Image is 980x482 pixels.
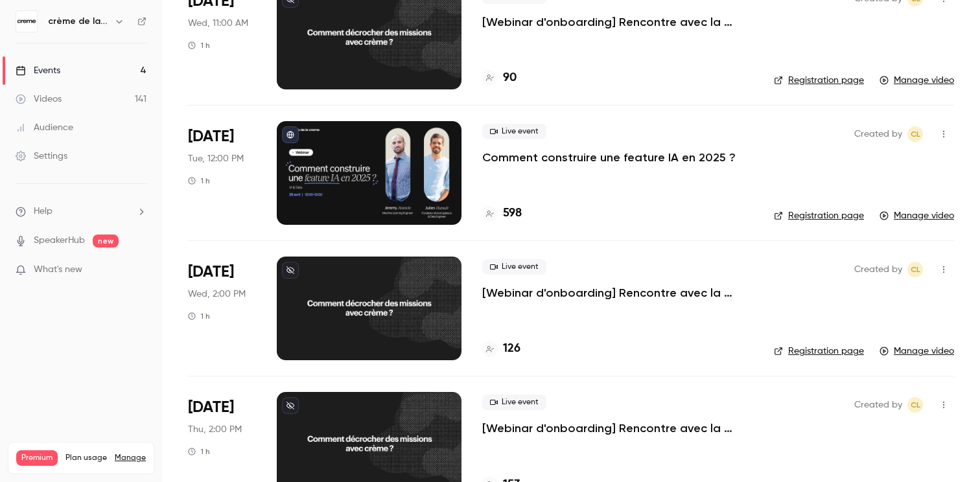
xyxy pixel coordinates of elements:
[503,340,520,358] h4: 126
[854,262,902,277] span: Created by
[907,262,923,277] span: Clément Le Roux
[880,345,954,358] a: Manage video
[911,397,920,413] span: CL
[188,397,234,418] span: [DATE]
[188,40,210,51] div: 1 h
[34,263,82,277] span: What's new
[188,176,210,186] div: 1 h
[188,17,248,30] span: Wed, 11:00 AM
[482,285,753,301] a: [Webinar d'onboarding] Rencontre avec la communauté
[907,126,923,142] span: Clément Le Roux
[188,311,210,321] div: 1 h
[774,209,864,222] a: Registration page
[16,11,37,32] img: crème de la crème
[16,450,58,466] span: Premium
[115,453,146,463] a: Manage
[34,234,85,247] a: SpeakerHub
[93,235,119,247] span: new
[854,126,902,142] span: Created by
[188,126,234,147] span: [DATE]
[482,395,546,410] span: Live event
[503,205,522,222] h4: 598
[911,262,920,277] span: CL
[65,453,107,463] span: Plan usage
[16,64,60,77] div: Events
[16,93,62,106] div: Videos
[188,288,246,301] span: Wed, 2:00 PM
[880,74,954,87] a: Manage video
[16,121,73,134] div: Audience
[131,264,146,276] iframe: Noticeable Trigger
[503,69,517,87] h4: 90
[880,209,954,222] a: Manage video
[482,205,522,222] a: 598
[188,257,256,360] div: Apr 23 Wed, 2:00 PM (Europe/Paris)
[907,397,923,413] span: Clément Le Roux
[188,152,244,165] span: Tue, 12:00 PM
[16,150,67,163] div: Settings
[854,397,902,413] span: Created by
[482,69,517,87] a: 90
[34,205,52,218] span: Help
[48,15,109,28] h6: crème de la crème
[188,446,210,457] div: 1 h
[482,14,753,30] a: [Webinar d'onboarding] Rencontre avec la communauté
[188,121,256,225] div: Apr 29 Tue, 12:00 PM (Europe/Paris)
[482,420,753,436] a: [Webinar d'onboarding] Rencontre avec la communauté
[16,205,146,218] li: help-dropdown-opener
[482,124,546,139] span: Live event
[482,340,520,358] a: 126
[482,259,546,275] span: Live event
[774,74,864,87] a: Registration page
[774,345,864,358] a: Registration page
[188,423,242,436] span: Thu, 2:00 PM
[188,262,234,282] span: [DATE]
[482,150,736,165] a: Comment construire une feature IA en 2025 ?
[911,126,920,142] span: CL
